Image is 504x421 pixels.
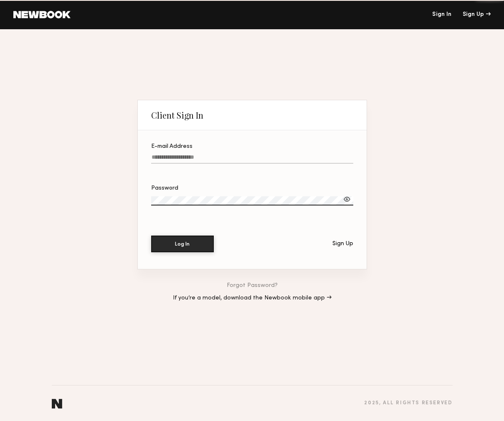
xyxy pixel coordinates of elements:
[364,401,452,406] div: 2025 , all rights reserved
[332,241,353,247] div: Sign Up
[151,144,353,150] div: E-mail Address
[151,185,353,191] div: Password
[227,283,278,289] a: Forgot Password?
[151,110,203,120] div: Client Sign In
[151,196,353,205] input: Password
[151,236,214,252] button: Log In
[432,12,451,18] a: Sign In
[151,154,353,164] input: E-mail Address
[173,295,332,301] a: If you’re a model, download the Newbook mobile app →
[463,12,491,18] div: Sign Up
